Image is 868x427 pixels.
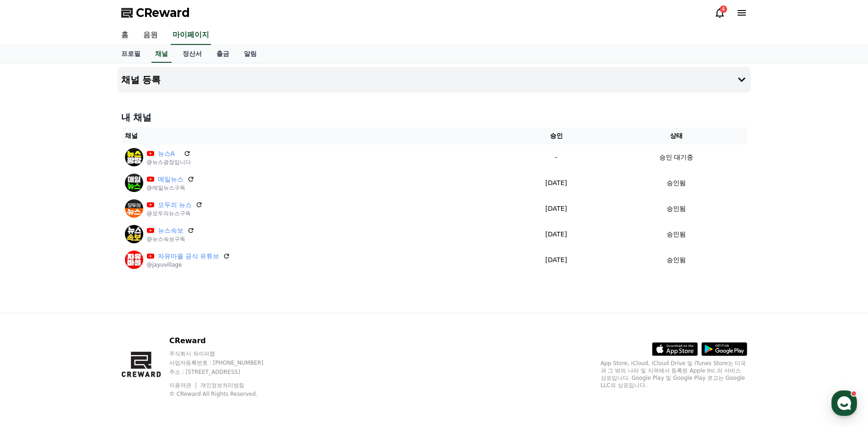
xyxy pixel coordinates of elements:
[147,261,231,268] p: @jayuvillage
[510,230,602,239] p: [DATE]
[147,159,191,166] p: @뉴스광장입니다
[118,67,751,93] button: 채널 등록
[667,204,686,213] p: 승인됨
[175,45,209,63] a: 정산서
[714,7,725,18] a: 4
[114,45,148,63] a: 프로필
[510,255,602,265] p: [DATE]
[121,5,190,20] a: CReward
[125,199,143,218] img: 모두의 뉴스
[29,304,34,312] span: 홈
[147,235,194,243] p: @뉴스속보구독
[60,290,118,313] a: 대화
[601,360,747,389] p: App Store, iCloud, iCloud Drive 및 iTunes Store는 미국과 그 밖의 나라 및 지역에서 등록된 Apple Inc.의 서비스 상표입니다. Goo...
[3,290,60,313] a: 홈
[121,127,507,144] th: 채널
[169,368,281,376] p: 주소 : [STREET_ADDRESS]
[158,200,192,210] a: 모두의 뉴스
[200,382,244,389] a: 개인정보처리방침
[169,350,281,357] p: 주식회사 와이피랩
[121,75,161,85] h4: 채널 등록
[158,175,183,184] a: 매일뉴스
[720,5,727,13] div: 4
[237,45,264,63] a: 알림
[169,390,281,398] p: © CReward All Rights Reserved.
[667,178,686,188] p: 승인됨
[510,204,602,213] p: [DATE]
[141,304,152,312] span: 설정
[84,305,95,312] span: 대화
[169,335,281,346] p: CReward
[171,26,211,45] a: 마이페이지
[169,382,198,389] a: 이용약관
[606,127,747,144] th: 상태
[209,45,237,63] a: 출금
[510,178,602,188] p: [DATE]
[659,153,693,162] p: 승인 대기중
[125,148,143,166] img: 뉴스A
[147,210,203,217] p: @모두의뉴스구독
[125,225,143,243] img: 뉴스속보
[158,226,183,235] a: 뉴스속보
[136,5,190,20] span: CReward
[667,255,686,265] p: 승인됨
[169,359,281,367] p: 사업자등록번호 : [PHONE_NUMBER]
[125,174,143,192] img: 매일뉴스
[667,230,686,239] p: 승인됨
[136,26,165,45] a: 음원
[147,184,194,192] p: @매일뉴스구독
[125,251,143,269] img: 자유마을 공식 유튜브
[158,149,180,159] a: 뉴스A
[510,153,602,162] p: -
[158,252,220,261] a: 자유마을 공식 유튜브
[121,111,747,124] h4: 내 채널
[507,127,605,144] th: 승인
[118,290,176,313] a: 설정
[151,45,172,63] a: 채널
[114,26,136,45] a: 홈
